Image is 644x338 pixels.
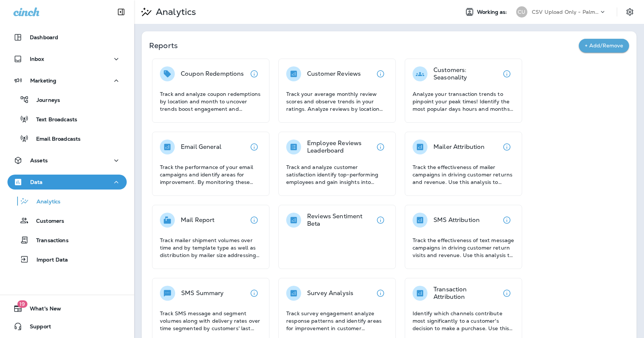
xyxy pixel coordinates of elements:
p: Marketing [30,78,56,84]
span: 19 [17,300,27,308]
button: 19What's New [7,301,127,316]
p: Analytics [153,6,196,18]
p: Dashboard [30,34,58,40]
span: What's New [22,306,61,314]
button: Analytics [7,193,127,209]
button: Email Broadcasts [7,131,127,146]
button: Inbox [7,51,127,66]
button: Assets [7,153,127,168]
p: Transactions [29,237,69,244]
p: Inbox [30,56,44,62]
button: Transactions [7,232,127,248]
span: Support [22,323,51,332]
button: Data [7,175,127,190]
div: CU [516,6,527,18]
p: CSV Upload Only - Palmetto Exterminators LLC [532,9,599,15]
button: Settings [623,5,637,19]
button: Import Data [7,251,127,267]
button: Marketing [7,73,127,88]
p: Data [30,179,43,185]
button: Collapse Sidebar [111,4,132,19]
p: Journeys [29,97,60,104]
button: Text Broadcasts [7,111,127,127]
p: Text Broadcasts [29,116,77,123]
button: Customers [7,213,127,228]
button: Support [7,319,127,334]
p: Analytics [29,198,60,206]
span: Working as: [477,9,509,15]
p: Customers [29,218,64,225]
p: Assets [30,157,48,163]
p: Email Broadcasts [29,136,80,143]
button: Dashboard [7,30,127,45]
p: Import Data [29,257,68,264]
button: Journeys [7,92,127,107]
